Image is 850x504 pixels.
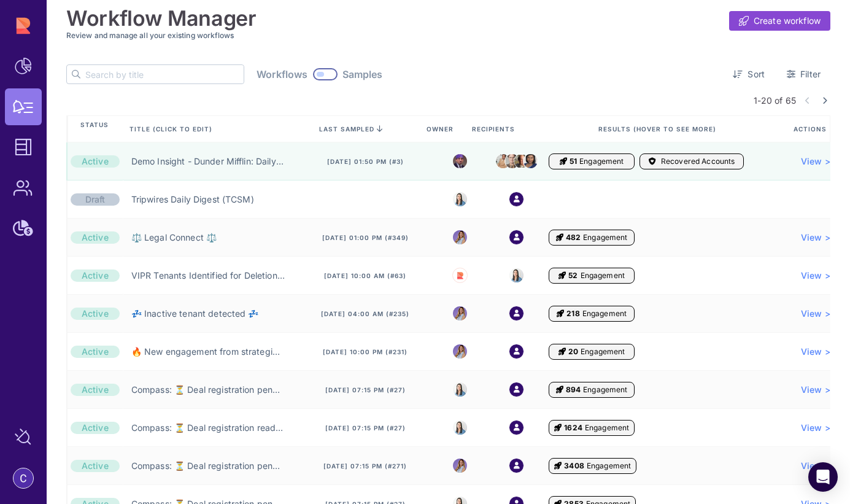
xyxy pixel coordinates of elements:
span: Title (click to edit) [129,125,215,133]
a: 💤 Inactive tenant detected 💤 [131,308,259,320]
i: Engagement [557,309,564,319]
span: Workflows [257,68,307,80]
span: Status [80,120,109,138]
span: 52 [568,271,578,281]
a: ⚖️ Legal Connect ⚖️ [131,231,217,244]
span: 51 [570,157,577,166]
span: Filter [800,68,821,80]
div: Active [71,231,120,244]
i: Engagement [556,233,563,242]
a: View > [801,346,830,358]
span: Owner [427,125,456,133]
a: Compass: ⏳ Deal registration pending your approval (RPM) ⏳ [131,460,285,472]
img: 8988563339665_5a12f1d3e1fcf310ea11_32.png [453,459,467,473]
a: Compass: ⏳ Deal registration pending your team's approval (RPM Manager) ⏳ [131,384,285,396]
span: 218 [566,309,579,319]
span: Engagement [583,233,627,242]
input: Search by title [85,65,244,83]
a: 🔥 New engagement from strategic customer 🔥 (BDR) [131,346,285,358]
span: [DATE] 04:00 am (#235) [321,309,409,318]
img: dwight.png [505,151,519,171]
a: View > [801,269,830,282]
img: 8525803544391_e4bc78f9dfe39fb1ff36_32.jpg [453,421,467,435]
img: kelly.png [524,151,538,171]
span: 1624 [564,423,582,433]
div: Open Intercom Messenger [808,462,838,492]
span: Engagement [585,423,629,433]
span: Sort [748,68,765,80]
img: 8525803544391_e4bc78f9dfe39fb1ff36_32.jpg [509,268,524,282]
div: Active [71,308,120,320]
a: VIPR Tenants Identified for Deletion →🗑️ [131,269,285,282]
i: Engagement [554,423,562,433]
span: [DATE] 01:50 pm (#3) [327,157,404,166]
span: [DATE] 07:15 pm (#27) [325,424,406,432]
span: [DATE] 07:15 pm (#271) [323,462,407,470]
span: 482 [566,233,581,242]
h1: Workflow Manager [66,6,257,31]
i: Engagement [554,461,562,471]
div: Draft [71,193,120,206]
span: last sampled [319,125,374,133]
span: 894 [566,385,581,395]
span: Engagement [579,157,624,166]
span: [DATE] 10:00 pm (#231) [323,347,408,356]
img: 8988563339665_5a12f1d3e1fcf310ea11_32.png [453,344,467,359]
img: 8988563339665_5a12f1d3e1fcf310ea11_32.png [453,230,467,244]
span: Create workflow [754,15,821,27]
span: Recipients [472,125,517,133]
div: Active [71,384,120,396]
div: Active [71,155,120,168]
img: michael.jpeg [453,154,467,168]
span: Engagement [583,385,627,395]
a: View > [801,308,830,320]
span: Engagement [581,347,625,357]
a: View > [801,460,830,472]
span: [DATE] 07:15 pm (#27) [325,386,406,394]
img: 8988563339665_5a12f1d3e1fcf310ea11_32.png [453,306,467,320]
a: Demo Insight - Dunder Mifflin: Daily Sales [131,155,285,168]
i: Accounts [649,157,656,166]
img: 8525803544391_e4bc78f9dfe39fb1ff36_32.jpg [453,382,467,397]
span: 1-20 of 65 [754,94,796,107]
span: Engagement [582,309,627,319]
img: stanley.jpeg [496,152,510,171]
h3: Review and manage all your existing workflows [66,31,830,40]
span: 3408 [564,461,584,471]
a: View > [801,155,830,168]
span: 20 [568,347,578,357]
a: Compass: ⏳ Deal registration ready to convert (RPM) ⏳ [131,422,285,434]
span: Actions [794,125,829,133]
img: kevin.jpeg [514,155,528,167]
span: Engagement [587,461,631,471]
div: Active [71,422,120,434]
div: Active [71,460,120,472]
i: Engagement [560,157,567,166]
img: Rupert [457,272,464,279]
span: [DATE] 10:00 am (#63) [324,271,406,280]
i: Engagement [556,385,563,395]
a: View > [801,231,830,244]
span: [DATE] 01:00 pm (#349) [322,233,409,242]
span: Engagement [581,271,625,281]
img: account-photo [14,468,33,488]
i: Engagement [558,271,566,281]
i: Engagement [558,347,566,357]
img: 8525803544391_e4bc78f9dfe39fb1ff36_32.jpg [453,192,467,206]
span: Samples [342,68,383,80]
div: Active [71,346,120,358]
div: Active [71,269,120,282]
a: View > [801,422,830,434]
a: View > [801,384,830,396]
span: Recovered Accounts [661,157,735,166]
span: Results (Hover to see more) [598,125,719,133]
a: Tripwires Daily Digest (TCSM) [131,193,254,206]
